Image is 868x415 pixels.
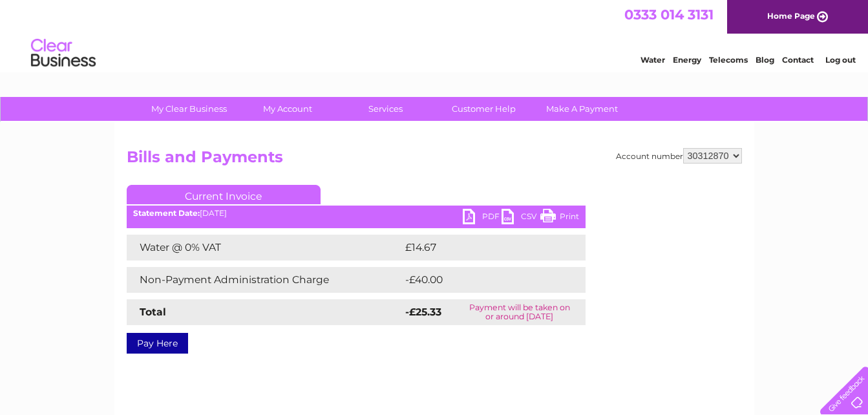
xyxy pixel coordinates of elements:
[129,7,740,63] div: Clear Business is a trading name of Verastar Limited (registered in [GEOGRAPHIC_DATA] No. 3667643...
[540,209,579,228] a: Print
[616,148,742,164] div: Account number
[825,55,856,65] a: Log out
[402,267,562,293] td: -£40.00
[709,55,748,65] a: Telecoms
[529,97,635,121] a: Make A Payment
[133,208,200,218] b: Statement Date:
[127,235,402,261] td: Water @ 0% VAT
[140,306,166,318] strong: Total
[127,185,321,204] a: Current Invoice
[454,299,585,325] td: Payment will be taken on or around [DATE]
[332,97,439,121] a: Services
[640,55,665,65] a: Water
[234,97,341,121] a: My Account
[673,55,701,65] a: Energy
[136,97,242,121] a: My Clear Business
[405,306,441,318] strong: -£25.33
[30,34,96,73] img: logo.png
[463,209,502,228] a: PDF
[127,148,742,173] h2: Bills and Payments
[430,97,537,121] a: Customer Help
[127,209,586,218] div: [DATE]
[502,209,540,228] a: CSV
[402,235,558,261] td: £14.67
[127,267,402,293] td: Non-Payment Administration Charge
[127,333,188,354] a: Pay Here
[624,6,714,23] a: 0333 014 3131
[756,55,774,65] a: Blog
[782,55,814,65] a: Contact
